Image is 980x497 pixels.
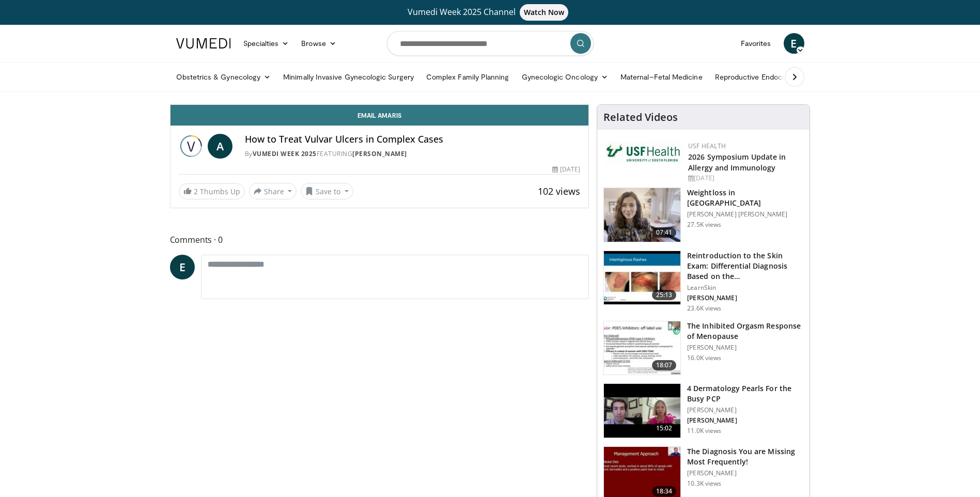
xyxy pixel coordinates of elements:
[603,111,678,123] h4: Related Videos
[277,67,420,87] a: Minimally Invasive Gynecologic Surgery
[352,149,407,158] a: [PERSON_NAME]
[208,134,232,159] a: A
[687,284,803,292] p: LearnSkin
[614,67,709,87] a: Maternal–Fetal Medicine
[687,416,803,425] p: [PERSON_NAME]
[301,183,353,199] button: Save to
[687,251,803,282] h3: Reintroduction to the Skin Exam: Differential Diagnosis Based on the…
[176,38,231,49] img: VuMedi Logo
[179,134,204,159] img: Vumedi Week 2025
[687,210,803,219] p: [PERSON_NAME] [PERSON_NAME]
[735,33,777,54] a: Favorites
[652,486,677,496] span: 18:34
[687,406,803,414] p: [PERSON_NAME]
[652,290,677,300] span: 25:13
[687,294,803,302] p: [PERSON_NAME]
[552,165,580,174] div: [DATE]
[652,227,677,238] span: 07:41
[709,67,882,87] a: Reproductive Endocrinology & [MEDICAL_DATA]
[170,233,589,246] span: Comments 0
[687,479,721,488] p: 10.3K views
[170,67,277,87] a: Obstetrics & Gynecology
[688,142,726,150] a: USF Health
[538,185,580,197] span: 102 views
[170,255,195,279] a: E
[687,354,721,362] p: 16.0K views
[194,187,198,196] span: 2
[652,360,677,370] span: 18:07
[604,251,680,305] img: 022c50fb-a848-4cac-a9d8-ea0906b33a1b.150x105_q85_crop-smart_upscale.jpg
[170,105,589,126] a: Email Amaris
[253,149,317,158] a: Vumedi Week 2025
[516,67,614,87] a: Gynecologic Oncology
[687,321,803,341] h3: The Inhibited Orgasm Response of Menopause
[295,33,343,54] a: Browse
[605,142,683,164] img: 6ba8804a-8538-4002-95e7-a8f8012d4a11.png.150x105_q85_autocrop_double_scale_upscale_version-0.2.jpg
[688,152,786,173] a: 2026 Symposium Update in Allergy and Immunology
[687,469,803,477] p: [PERSON_NAME]
[603,383,803,438] a: 15:02 4 Dermatology Pearls For the Busy PCP [PERSON_NAME] [PERSON_NAME] 11.0K views
[603,188,803,242] a: 07:41 Weightloss in [GEOGRAPHIC_DATA] [PERSON_NAME] [PERSON_NAME] 27.5K views
[178,4,803,21] a: Vumedi Week 2025 ChannelWatch Now
[687,221,721,229] p: 27.5K views
[420,67,516,87] a: Complex Family Planning
[687,188,803,208] h3: Weightloss in [GEOGRAPHIC_DATA]
[784,33,804,54] a: E
[687,383,803,404] h3: 4 Dermatology Pearls For the Busy PCP
[688,174,801,183] div: [DATE]
[604,188,680,242] img: 9983fed1-7565-45be-8934-aef1103ce6e2.150x105_q85_crop-smart_upscale.jpg
[652,423,677,433] span: 15:02
[245,149,581,159] div: By FEATURING
[237,33,295,54] a: Specialties
[687,427,721,435] p: 11.0K views
[249,183,297,199] button: Share
[687,304,721,313] p: 23.6K views
[179,183,245,199] a: 2 Thumbs Up
[603,251,803,313] a: 25:13 Reintroduction to the Skin Exam: Differential Diagnosis Based on the… LearnSkin [PERSON_NAM...
[520,4,569,21] span: Watch Now
[603,321,803,376] a: 18:07 The Inhibited Orgasm Response of Menopause [PERSON_NAME] 16.0K views
[387,31,594,56] input: Search topics, interventions
[245,134,581,145] h4: How to Treat Vulvar Ulcers in Complex Cases
[687,344,803,352] p: [PERSON_NAME]
[604,384,680,438] img: 04c704bc-886d-4395-b463-610399d2ca6d.150x105_q85_crop-smart_upscale.jpg
[687,446,803,467] h3: The Diagnosis You are Missing Most Frequently!
[604,321,680,375] img: 283c0f17-5e2d-42ba-a87c-168d447cdba4.150x105_q85_crop-smart_upscale.jpg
